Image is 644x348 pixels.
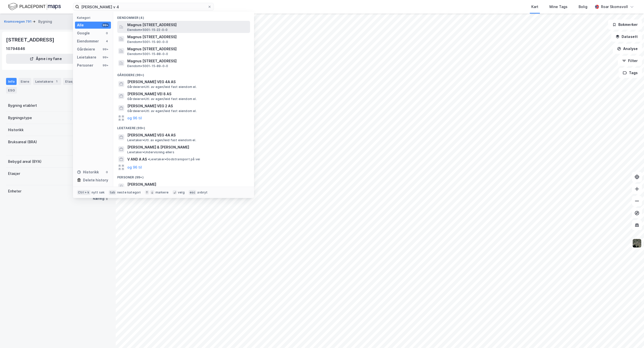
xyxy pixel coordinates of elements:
[197,190,208,194] div: avbryt
[8,171,20,177] div: Etasjer
[127,181,248,187] span: [PERSON_NAME]
[113,122,254,131] div: Leietakere (99+)
[65,79,96,84] div: Etasjer og enheter
[127,28,168,32] span: Eiendom • 5001-15-22-0-0
[93,197,105,201] div: Næring:
[155,190,169,194] div: markere
[148,157,149,161] span: •
[127,97,197,101] span: Gårdeiere • Utl. av egen/leid fast eiendom el.
[549,4,568,10] div: Mine Tags
[33,78,61,85] div: Leietakere
[117,190,141,194] div: neste kategori
[613,44,642,54] button: Analyse
[6,36,55,44] div: [STREET_ADDRESS]
[109,190,116,195] div: tab
[102,23,109,27] div: 99+
[618,56,642,66] button: Filter
[105,39,109,43] div: 4
[127,79,248,85] span: [PERSON_NAME] VEG 4A AS
[6,54,86,64] button: Åpne i ny fane
[601,4,628,10] div: Roar Skomsvoll
[8,188,21,194] div: Enheter
[127,103,248,109] span: [PERSON_NAME] VEG 2 AS
[102,63,109,67] div: 99+
[79,3,208,11] input: Søk på adresse, matrikkel, gårdeiere, leietakere eller personer
[77,46,95,52] div: Gårdeiere
[8,139,37,145] div: Bruksareal (BRA)
[8,115,32,121] div: Bygningstype
[619,68,642,78] button: Tags
[608,20,642,30] button: Bokmerker
[127,64,168,68] span: Eiendom • 5001-15-89-0-0
[127,144,248,150] span: [PERSON_NAME] & [PERSON_NAME]
[632,238,642,248] img: 9k=
[77,38,99,44] div: Eiendommer
[113,171,254,180] div: Personer (99+)
[105,170,109,174] div: 0
[77,54,96,60] div: Leietakere
[178,190,185,194] div: velg
[38,19,52,25] div: Bygning
[92,190,105,194] div: nytt søk
[4,19,32,24] button: Kvamsvegen 791
[83,177,108,183] div: Delete history
[127,46,248,52] span: Magnus [STREET_ADDRESS]
[113,12,254,21] div: Eiendommer (4)
[127,150,174,154] span: Leietaker • Undervisning ellers
[8,159,42,165] div: Bebygd areal (BYA)
[77,22,84,28] div: Alle
[102,55,109,59] div: 99+
[531,4,538,10] div: Kart
[127,132,248,138] span: [PERSON_NAME] VEG 4A AS
[77,62,93,68] div: Personer
[579,4,587,10] div: Bolig
[127,85,197,89] span: Gårdeiere • Utl. av egen/leid fast eiendom el.
[105,31,109,35] div: 0
[127,34,248,40] span: Magnus [STREET_ADDRESS]
[148,157,200,161] span: Leietaker • Godstransport på vei
[8,127,24,133] div: Historikk
[611,32,642,42] button: Datasett
[619,324,644,348] iframe: Chat Widget
[127,52,168,56] span: Eiendom • 5001-15-88-0-0
[127,40,168,44] span: Eiendom • 5001-15-90-0-0
[8,103,37,109] div: Bygning etablert
[127,164,142,170] button: og 96 til
[8,2,61,11] img: logo.f888ab2527a4732fd821a326f86c7f29.svg
[6,87,17,93] div: ESG
[6,78,17,85] div: Info
[102,47,109,51] div: 99+
[19,78,31,85] div: Eiere
[189,190,196,195] div: esc
[127,22,248,28] span: Magnus [STREET_ADDRESS]
[127,156,147,162] span: V AND A AS
[6,46,25,52] div: 10794846
[54,79,59,84] div: 1
[127,115,142,121] button: og 96 til
[127,138,196,142] span: Leietaker • Utl. av egen/leid fast eiendom el.
[77,190,91,195] div: Ctrl + k
[127,109,197,113] span: Gårdeiere • Utl. av egen/leid fast eiendom el.
[77,16,111,20] div: Kategori
[127,91,248,97] span: [PERSON_NAME] VEI 8 AS
[127,58,248,64] span: Magnus [STREET_ADDRESS]
[77,30,90,36] div: Google
[77,169,99,175] div: Historikk
[106,196,108,202] div: 1
[113,69,254,78] div: Gårdeiere (99+)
